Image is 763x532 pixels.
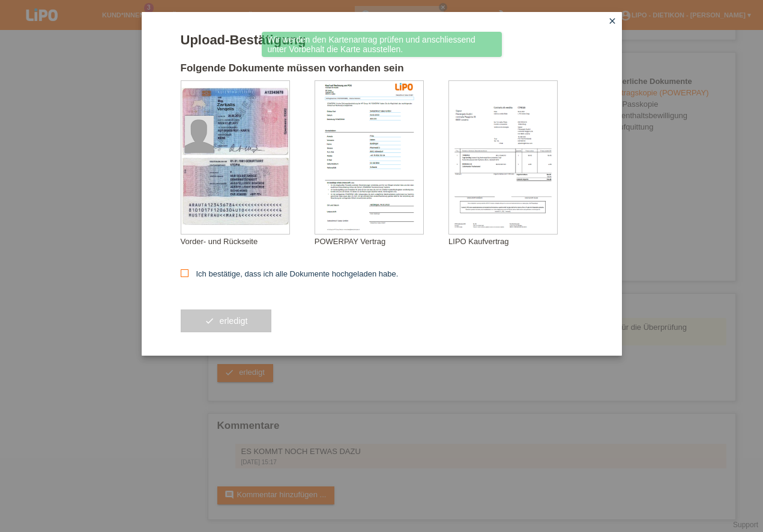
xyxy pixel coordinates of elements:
[181,81,289,234] img: upload_document_confirmation_type_id_foreign_empty.png
[181,269,399,278] label: Ich bestätige, dass ich alle Dokumente hochgeladen habe.
[217,102,277,107] div: Zarkalis
[608,16,617,26] i: close
[217,107,277,111] div: Vangelis
[181,237,315,246] div: Vorder- und Rückseite
[448,237,582,246] div: LIPO Kaufvertrag
[315,81,423,234] img: upload_document_confirmation_type_contract_not_within_kkg_whitelabel.png
[181,309,272,332] button: check erledigt
[449,81,557,234] img: upload_document_confirmation_type_receipt_generic.png
[605,15,620,29] a: close
[219,316,247,326] span: erledigt
[205,316,214,326] i: check
[181,62,583,80] h2: Folgende Dokumente müssen vorhanden sein
[262,32,502,57] div: Wir werden den Kartenantrag prüfen und anschliessend unter Vorbehalt die Karte ausstellen.
[395,83,413,91] img: 39073_print.png
[185,116,214,153] img: foreign_id_photo_male.png
[315,237,448,246] div: POWERPAY Vertrag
